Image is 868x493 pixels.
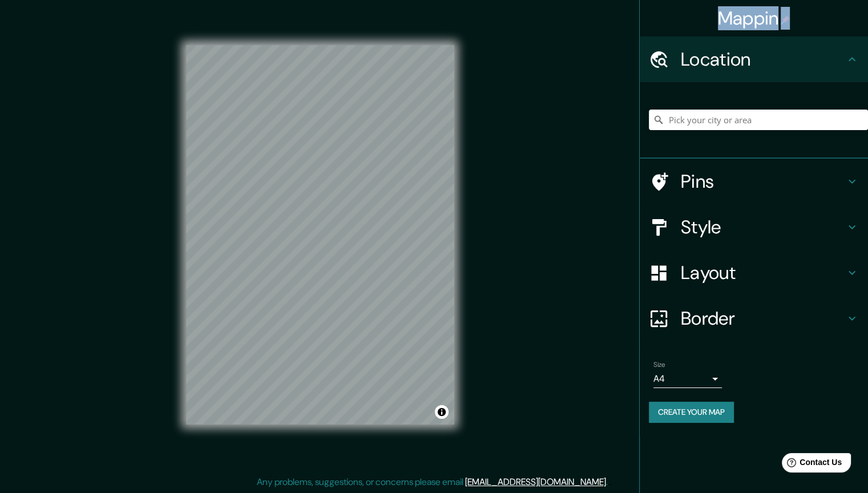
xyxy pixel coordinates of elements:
img: pin-icon.png [781,15,790,25]
div: Style [640,204,868,250]
h4: Border [681,307,845,330]
div: Border [640,296,868,341]
h4: Style [681,216,845,239]
h4: Layout [681,261,845,284]
label: Size [653,360,665,370]
button: Toggle attribution [435,405,449,419]
h4: Mappin [718,7,790,30]
canvas: Map [186,45,454,425]
a: [EMAIL_ADDRESS][DOMAIN_NAME] [465,476,606,488]
div: . [609,475,612,489]
h4: Pins [681,170,845,193]
div: Layout [640,250,868,296]
div: Pins [640,159,868,204]
h4: Location [681,48,845,71]
p: Any problems, suggestions, or concerns please email . [257,475,608,489]
iframe: Help widget launcher [766,448,855,480]
div: A4 [653,370,722,388]
button: Create your map [649,402,734,423]
input: Pick your city or area [649,110,868,130]
div: Location [640,37,868,82]
div: . [608,475,609,489]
